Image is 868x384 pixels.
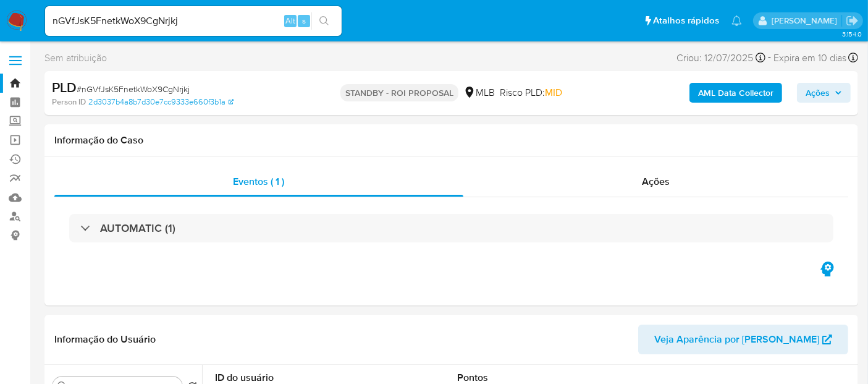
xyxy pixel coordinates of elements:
[52,77,77,97] b: PLD
[638,325,848,354] button: Veja Aparência por [PERSON_NAME]
[100,221,175,235] h3: AUTOMATIC (1)
[642,174,670,189] span: Ações
[69,214,833,242] div: AUTOMATIC (1)
[233,174,284,189] span: Eventos ( 1 )
[44,51,107,65] span: Sem atribuição
[54,333,156,346] h1: Informação do Usuário
[545,85,562,100] span: MID
[698,83,773,103] b: AML Data Collector
[52,96,86,108] b: Person ID
[500,86,562,100] span: Risco PLD:
[731,15,742,26] a: Notificações
[773,51,846,65] span: Expira em 10 dias
[772,15,841,27] p: erico.trevizan@mercadopago.com.br
[54,134,848,147] h1: Informação do Caso
[653,14,719,27] span: Atalhos rápidos
[846,14,859,27] a: Sair
[654,325,819,354] span: Veja Aparência por [PERSON_NAME]
[45,13,342,29] input: Pesquise usuários ou casos...
[797,83,851,103] button: Ações
[340,84,458,101] p: STANDBY - ROI PROPOSAL
[463,86,495,100] div: MLB
[689,83,782,103] button: AML Data Collector
[311,12,337,30] button: search-icon
[676,49,765,66] div: Criou: 12/07/2025
[285,15,295,27] span: Alt
[88,96,234,108] a: 2d3037b4a8b7d30e7cc9333e660f3b1a
[768,49,771,66] span: -
[806,83,830,103] span: Ações
[302,15,306,27] span: s
[77,83,190,95] span: # nGVfJsK5FnetkWoX9CgNrjkj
